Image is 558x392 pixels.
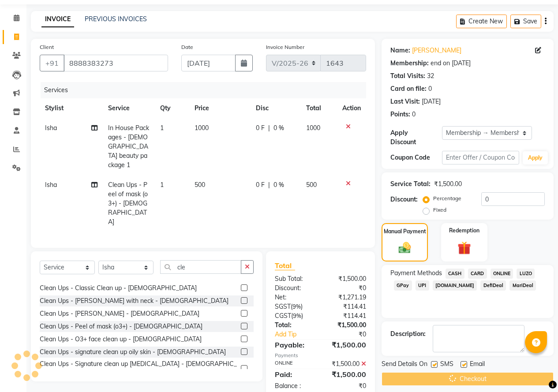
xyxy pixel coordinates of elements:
span: In House Packages - [DEMOGRAPHIC_DATA] beauty package 1 [108,124,149,169]
div: 0 [412,110,416,119]
div: ₹0 [329,330,373,339]
div: ₹1,500.00 [320,369,373,380]
input: Search by Name/Mobile/Email/Code [64,55,168,71]
div: ₹1,500.00 [320,274,373,284]
div: 0 [428,84,432,93]
span: | [268,123,270,133]
div: Total Visits: [390,71,425,81]
div: Coupon Code [390,153,442,162]
div: ( ) [268,311,321,321]
div: ₹0 [320,381,373,391]
div: Balance : [268,381,321,391]
div: Clean Ups - [PERSON_NAME] with neck - [DEMOGRAPHIC_DATA] [40,296,228,306]
span: 500 [195,181,205,189]
span: GPay [394,280,412,291]
th: Service [103,98,154,118]
span: CGST [275,312,291,320]
span: Isha [45,124,57,132]
span: [DOMAIN_NAME] [433,280,477,291]
div: Clean Ups - O3+ face clean up - [DEMOGRAPHIC_DATA] [40,335,202,344]
button: Create New [456,15,507,28]
div: [DATE] [422,97,441,106]
span: CARD [468,269,487,279]
label: Invoice Number [266,43,304,51]
th: Qty [155,98,189,118]
a: Add Tip [268,330,329,339]
label: Date [181,43,193,51]
div: Discount: [268,284,321,293]
th: Stylist [40,98,103,118]
span: Clean Ups - Peel of mask (o3+) - [DEMOGRAPHIC_DATA] [108,181,148,226]
img: _gift.svg [453,240,475,256]
input: Search or Scan [160,260,241,274]
div: Net: [268,293,321,302]
button: Apply [523,151,548,164]
a: INVOICE [41,11,74,27]
span: 1 [160,124,164,132]
span: Send Details On [382,359,427,370]
div: Clean Ups - Classic Clean up - [DEMOGRAPHIC_DATA] [40,284,197,293]
div: Name: [390,46,410,55]
th: Disc [251,98,301,118]
div: ₹1,500.00 [434,179,462,189]
span: 0 % [273,180,284,190]
input: Enter Offer / Coupon Code [442,151,519,164]
button: +91 [40,55,64,71]
span: 9% [293,312,301,319]
div: Clean Ups - signature clean up oily skin - [DEMOGRAPHIC_DATA] [40,347,226,357]
div: ₹0 [320,284,373,293]
th: Total [301,98,337,118]
th: Action [337,98,366,118]
span: Isha [45,181,57,189]
div: Total: [268,321,321,330]
div: Discount: [390,195,418,204]
div: Sub Total: [268,274,321,284]
div: Membership: [390,59,429,68]
button: Save [510,15,541,28]
div: Paid: [268,369,321,380]
span: | [268,180,270,190]
span: ONLINE [491,269,513,279]
div: Service Total: [390,179,431,189]
div: Payable: [268,340,321,350]
a: [PERSON_NAME] [412,46,461,55]
span: 500 [306,181,317,189]
div: ( ) [268,302,321,311]
span: MariDeal [509,280,536,291]
div: ₹1,500.00 [320,321,373,330]
div: ₹114.41 [320,311,373,321]
span: 9% [292,303,301,310]
span: Total [275,261,295,270]
div: Apply Discount [390,128,442,147]
a: PREVIOUS INVOICES [85,15,147,23]
span: 0 F [256,180,265,190]
span: 1000 [195,124,209,132]
span: Payment Methods [390,269,442,278]
div: Clean Ups - [PERSON_NAME] - [DEMOGRAPHIC_DATA] [40,309,199,318]
span: SMS [440,359,453,370]
span: 1 [160,181,164,189]
label: Client [40,43,54,51]
span: 1000 [306,124,320,132]
div: Last Visit: [390,97,420,106]
div: Clean Ups - Signature clean up [MEDICAL_DATA] - [DEMOGRAPHIC_DATA] [40,359,237,378]
span: SGST [275,302,291,310]
label: Manual Payment [384,228,426,235]
label: Percentage [433,194,461,202]
label: Redemption [449,227,479,235]
label: Fixed [433,206,446,214]
div: ₹1,271.19 [320,293,373,302]
div: Description: [390,329,426,339]
div: Payments [275,352,366,359]
span: 0 F [256,123,265,133]
div: Services [41,82,373,98]
span: CASH [446,269,464,279]
div: Card on file: [390,84,427,93]
th: Price [189,98,251,118]
span: UPI [416,280,429,291]
span: 0 % [273,123,284,133]
div: 32 [427,71,434,81]
span: DefiDeal [480,280,506,291]
div: end on [DATE] [431,59,471,68]
div: ₹1,500.00 [320,340,373,350]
